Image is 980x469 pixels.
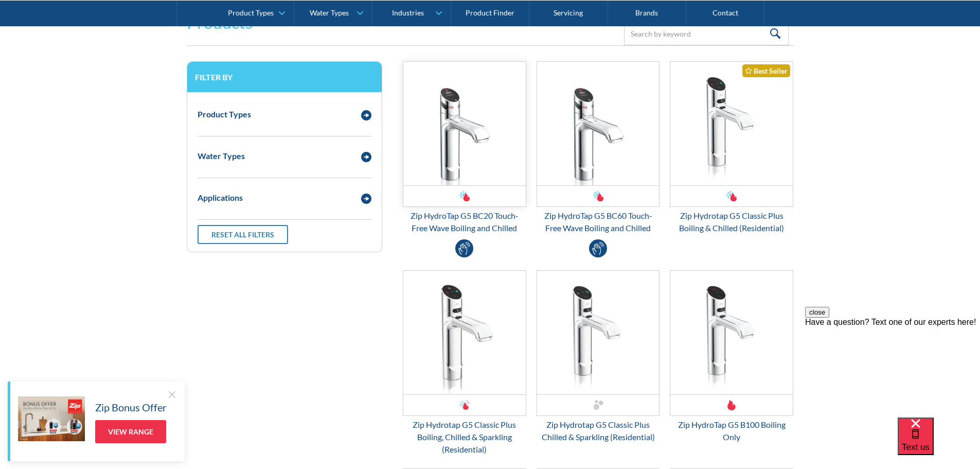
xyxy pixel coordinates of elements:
[198,225,288,244] a: Reset all filters
[537,271,660,394] img: Zip Hydrotap G5 Classic Plus Chilled & Sparkling (Residential)
[742,64,790,77] div: Best Seller
[310,8,349,17] div: Water Types
[403,270,526,456] a: Zip Hydrotap G5 Classic Plus Boiling, Chilled & Sparkling (Residential)Zip Hydrotap G5 Classic Pl...
[403,271,526,394] img: Zip Hydrotap G5 Classic Plus Boiling, Chilled & Sparkling (Residential)
[670,210,793,234] div: Zip Hydrotap G5 Classic Plus Boiling & Chilled (Residential)
[392,8,424,17] div: Industries
[537,62,660,185] img: Zip HydroTap G5 BC60 Touch-Free Wave Boiling and Chilled
[228,8,274,17] div: Product Types
[95,420,166,443] a: View Range
[670,270,793,443] a: Zip HydroTap G5 B100 Boiling OnlyZip HydroTap G5 B100 Boiling Only
[195,72,374,82] h3: Filter by
[198,192,243,204] div: Applications
[670,419,793,443] div: Zip HydroTap G5 B100 Boiling Only
[95,399,167,415] h5: Zip Bonus Offer
[403,210,526,234] div: Zip HydroTap G5 BC20 Touch-Free Wave Boiling and Chilled
[18,396,85,441] img: Zip Bonus Offer
[403,61,526,234] a: Zip HydroTap G5 BC20 Touch-Free Wave Boiling and ChilledZip HydroTap G5 BC20 Touch-Free Wave Boil...
[670,62,793,185] img: Zip Hydrotap G5 Classic Plus Boiling & Chilled (Residential)
[403,62,526,185] img: Zip HydroTap G5 BC20 Touch-Free Wave Boiling and Chilled
[624,22,789,45] input: Search by keyword
[198,150,245,162] div: Water Types
[537,419,660,443] div: Zip Hydrotap G5 Classic Plus Chilled & Sparkling (Residential)
[537,61,660,234] a: Zip HydroTap G5 BC60 Touch-Free Wave Boiling and ChilledZip HydroTap G5 BC60 Touch-Free Wave Boil...
[670,271,793,394] img: Zip HydroTap G5 B100 Boiling Only
[403,419,526,456] div: Zip Hydrotap G5 Classic Plus Boiling, Chilled & Sparkling (Residential)
[537,270,660,443] a: Zip Hydrotap G5 Classic Plus Chilled & Sparkling (Residential)Zip Hydrotap G5 Classic Plus Chille...
[805,307,980,430] iframe: podium webchat widget prompt
[670,61,793,234] a: Zip Hydrotap G5 Classic Plus Boiling & Chilled (Residential)Best SellerZip Hydrotap G5 Classic Pl...
[198,108,251,120] div: Product Types
[898,418,980,469] iframe: podium webchat widget bubble
[537,210,660,234] div: Zip HydroTap G5 BC60 Touch-Free Wave Boiling and Chilled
